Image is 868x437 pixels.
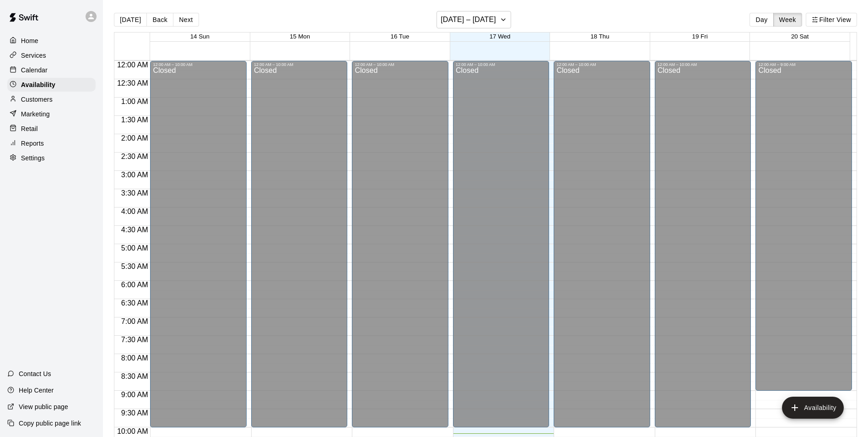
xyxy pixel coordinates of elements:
[456,62,547,67] div: 12:00 AM – 10:00 AM
[352,61,448,427] div: 12:00 AM – 10:00 AM: Closed
[21,66,48,75] p: Calendar
[114,13,147,27] button: [DATE]
[453,61,550,427] div: 12:00 AM – 10:00 AM: Closed
[115,427,151,435] span: 10:00 AM
[21,36,38,45] p: Home
[7,137,96,150] a: Reports
[146,13,173,27] button: Back
[119,244,151,252] span: 5:00 AM
[590,33,609,40] button: 18 Thu
[490,33,511,40] button: 17 Wed
[119,208,151,215] span: 4:00 AM
[254,67,345,431] div: Closed
[21,139,44,148] p: Reports
[7,34,96,48] a: Home
[556,62,647,67] div: 12:00 AM – 10:00 AM
[782,397,844,419] button: add
[773,13,802,27] button: Week
[658,62,749,67] div: 12:00 AM – 10:00 AM
[119,134,151,142] span: 2:00 AM
[153,62,244,67] div: 12:00 AM – 10:00 AM
[21,153,45,163] p: Settings
[556,67,647,431] div: Closed
[755,61,852,391] div: 12:00 AM – 9:00 AM: Closed
[119,226,151,234] span: 4:30 AM
[119,317,151,325] span: 7:00 AM
[7,151,96,165] a: Settings
[355,62,446,67] div: 12:00 AM – 10:00 AM
[115,61,151,69] span: 12:00 AM
[758,67,849,394] div: Closed
[19,419,81,428] p: Copy public page link
[119,299,151,307] span: 6:30 AM
[119,262,151,270] span: 5:30 AM
[791,33,809,40] button: 20 Sat
[692,33,708,40] button: 19 Fri
[21,109,50,119] p: Marketing
[119,116,151,124] span: 1:30 AM
[119,281,151,289] span: 6:00 AM
[251,61,348,427] div: 12:00 AM – 10:00 AM: Closed
[456,67,547,431] div: Closed
[7,93,96,106] a: Customers
[7,63,96,77] a: Calendar
[21,80,55,89] p: Availability
[7,49,96,62] a: Services
[173,13,199,27] button: Next
[115,79,151,87] span: 12:30 AM
[190,33,210,40] button: 14 Sun
[119,153,151,160] span: 2:30 AM
[119,98,151,105] span: 1:00 AM
[554,61,650,427] div: 12:00 AM – 10:00 AM: Closed
[21,95,53,104] p: Customers
[119,354,151,362] span: 8:00 AM
[655,61,751,427] div: 12:00 AM – 10:00 AM: Closed
[290,33,310,40] button: 15 Mon
[7,122,96,136] a: Retail
[119,391,151,399] span: 9:00 AM
[749,13,773,27] button: Day
[19,386,54,395] p: Help Center
[21,124,38,133] p: Retail
[119,171,151,179] span: 3:00 AM
[119,409,151,417] span: 9:30 AM
[437,11,511,28] button: [DATE] – [DATE]
[758,62,849,67] div: 12:00 AM – 9:00 AM
[7,107,96,121] a: Marketing
[355,67,446,431] div: Closed
[7,78,96,92] a: Availability
[153,67,244,431] div: Closed
[19,402,68,411] p: View public page
[119,189,151,197] span: 3:30 AM
[806,13,857,27] button: Filter View
[150,61,247,427] div: 12:00 AM – 10:00 AM: Closed
[21,51,46,60] p: Services
[441,13,496,26] h6: [DATE] – [DATE]
[254,62,345,67] div: 12:00 AM – 10:00 AM
[119,372,151,380] span: 8:30 AM
[19,369,51,378] p: Contact Us
[119,336,151,344] span: 7:30 AM
[658,67,749,431] div: Closed
[391,33,410,40] button: 16 Tue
